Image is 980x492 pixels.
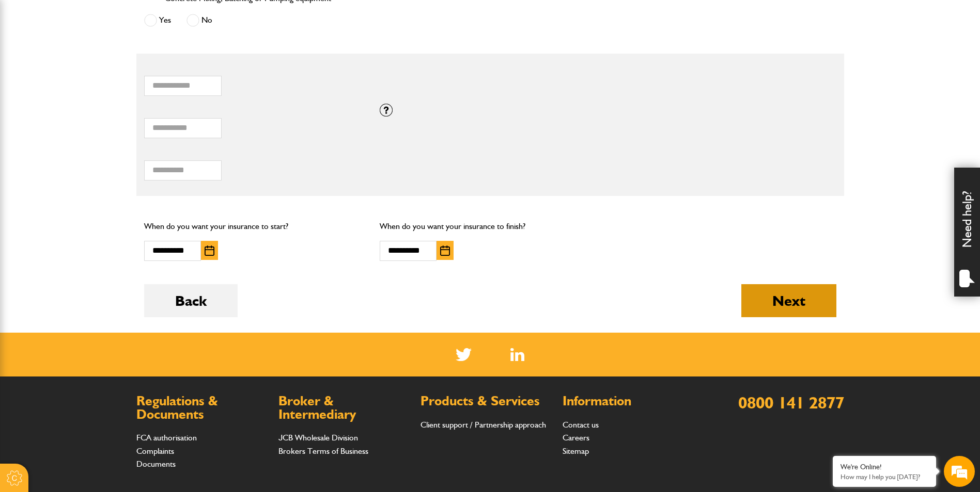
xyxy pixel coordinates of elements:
[563,446,589,456] a: Sitemap
[13,126,189,149] input: Enter your email address
[456,348,472,361] img: Twitter
[380,220,600,233] p: When do you want your insurance to finish?
[421,395,552,408] h2: Products & Services
[144,14,171,27] label: Yes
[144,220,365,233] p: When do you want your insurance to start?
[841,473,928,481] p: How may I help you today?
[510,348,524,361] img: Linked In
[54,58,174,71] div: Chat with us now
[421,420,546,430] a: Client support / Partnership approach
[136,433,197,442] a: FCA authorisation
[141,318,188,332] em: Start Chat
[13,187,189,309] textarea: Type your message and hit 'Enter'
[13,95,189,118] input: Enter your last name
[563,395,694,408] h2: Information
[136,446,174,456] a: Complaints
[144,284,238,317] button: Back
[278,446,368,456] a: Brokers Terms of Business
[741,284,836,317] button: Next
[169,5,194,30] div: Minimize live chat window
[440,245,450,256] img: Choose date
[205,245,214,256] img: Choose date
[954,168,980,297] div: Need help?
[136,459,176,469] a: Documents
[136,395,268,421] h2: Regulations & Documents
[278,395,410,421] h2: Broker & Intermediary
[563,433,589,442] a: Careers
[510,348,524,361] a: LinkedIn
[13,156,189,179] input: Enter your phone number
[18,57,43,72] img: d_20077148190_company_1631870298795_20077148190
[841,463,928,471] div: We're Online!
[563,420,599,430] a: Contact us
[738,392,844,413] a: 0800 141 2877
[278,433,358,442] a: JCB Wholesale Division
[186,14,212,27] label: No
